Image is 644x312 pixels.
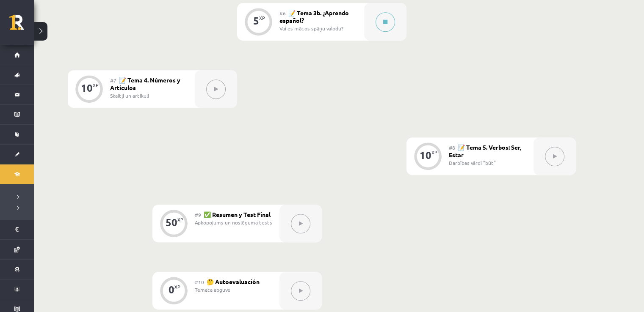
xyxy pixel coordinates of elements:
[195,211,201,218] span: #9
[204,211,271,218] span: ✅ Resumen y Test Final
[195,219,273,226] div: Apkopojums un noslēguma tests
[177,217,183,222] div: XP
[93,83,99,88] div: XP
[449,144,455,151] span: #8
[166,219,177,226] div: 50
[110,77,116,84] span: #7
[279,10,286,16] span: #6
[195,286,273,293] div: Temata apguve
[169,286,174,293] div: 0
[449,159,527,167] div: Darbības vārdi “būt”
[207,278,260,285] span: 🤔 Autoevaluación
[259,16,265,20] div: XP
[81,84,93,92] div: 10
[195,279,204,285] span: #10
[431,150,437,155] div: XP
[279,9,349,24] span: 📝 Tema 3b. ¿Aprendo español?
[110,76,180,91] span: 📝 Tema 4. Números y Artículos
[110,92,188,99] div: Skaitļi un artikuli
[9,15,34,36] a: Rīgas 1. Tālmācības vidusskola
[174,285,180,289] div: XP
[253,17,259,25] div: 5
[449,143,521,159] span: 📝 Tema 5. Verbos: Ser, Estar
[420,151,431,159] div: 10
[279,25,358,32] div: Vai es mācos spāņu valodu?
